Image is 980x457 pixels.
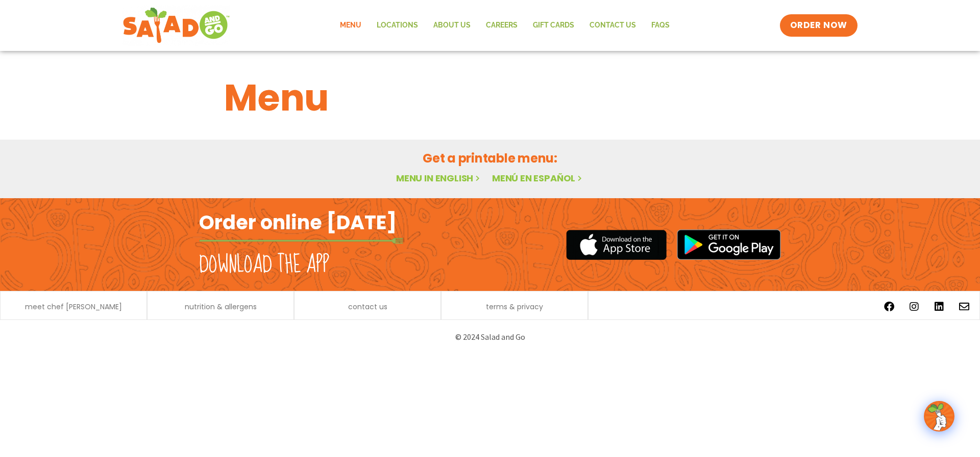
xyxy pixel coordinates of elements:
a: About Us [426,14,478,37]
img: fork [199,238,403,244]
h2: Get a printable menu: [224,149,756,167]
a: Careers [478,14,525,37]
a: Contact Us [582,14,644,37]
p: © 2024 Salad and Go [204,330,776,344]
img: google_play [677,229,781,260]
img: appstore [566,228,667,261]
a: Menú en español [492,172,584,184]
a: Menu [332,14,369,37]
h1: Menu [224,70,756,125]
a: terms & privacy [486,303,543,310]
a: GIFT CARDS [525,14,582,37]
h2: Download the app [199,251,329,279]
img: new-SAG-logo-768×292 [122,5,230,46]
a: FAQs [644,14,677,37]
img: wpChatIcon [925,402,953,431]
a: ORDER NOW [780,14,857,37]
a: Menu in English [396,172,482,184]
h2: Order online [DATE] [199,210,397,235]
span: ORDER NOW [790,19,847,32]
a: contact us [348,303,387,310]
a: Locations [369,14,426,37]
nav: Menu [332,14,677,37]
a: nutrition & allergens [185,303,257,310]
a: meet chef [PERSON_NAME] [25,303,122,310]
